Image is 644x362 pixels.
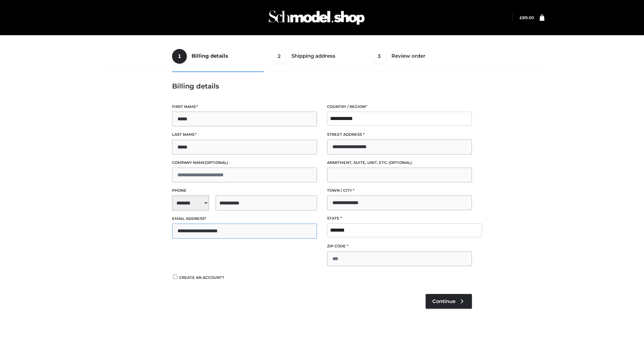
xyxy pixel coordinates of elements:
bdi: 89.00 [520,15,534,20]
span: (optional) [389,160,412,165]
label: Country / Region [327,104,472,110]
label: State [327,215,472,222]
input: Create an account? [172,275,178,279]
span: Create an account? [179,275,224,280]
label: Street address [327,131,472,138]
label: First name [172,104,317,110]
a: Continue [426,294,472,309]
span: (optional) [205,160,228,165]
label: ZIP Code [327,243,472,249]
label: Company name [172,160,317,166]
span: £ [520,15,522,20]
label: Apartment, suite, unit, etc. [327,160,472,166]
label: Last name [172,131,317,138]
label: Email address [172,216,317,222]
label: Town / City [327,187,472,194]
span: Continue [432,298,455,304]
h3: Billing details [172,82,472,90]
img: Schmodel Admin 964 [266,4,367,31]
label: Phone [172,187,317,194]
a: £89.00 [520,15,534,20]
